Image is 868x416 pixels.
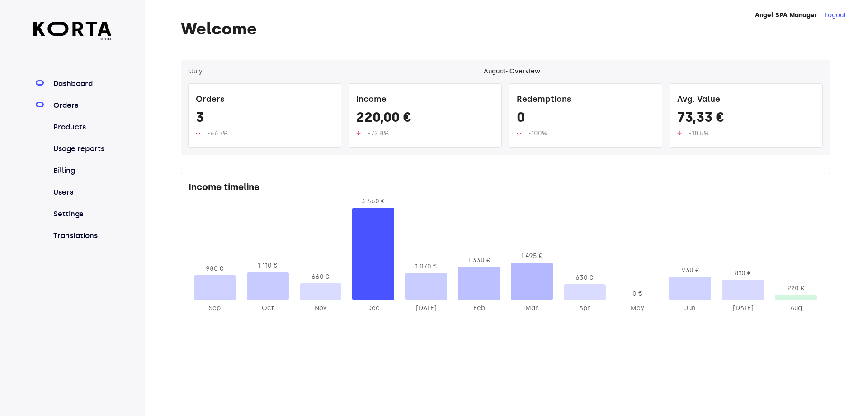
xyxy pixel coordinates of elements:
div: 3 [196,109,334,129]
button: ‹July [188,67,203,76]
div: 0 [517,109,655,129]
div: 220,00 € [356,109,494,129]
div: 930 € [669,266,711,275]
img: up [356,130,361,135]
img: up [517,130,521,135]
button: Logout [825,11,846,20]
div: 2025-Jun [669,304,711,313]
div: Income [356,91,494,109]
div: 660 € [300,273,342,282]
div: 1 330 € [458,256,500,265]
img: up [196,130,200,135]
a: Translations [52,230,112,241]
a: Users [52,187,112,198]
span: -72.8% [368,129,389,137]
a: Dashboard [52,78,112,89]
div: Avg. Value [677,91,815,109]
a: beta [33,22,112,42]
div: 1 070 € [405,262,447,271]
div: 2025-Jul [722,304,764,313]
div: 3 660 € [352,197,394,206]
div: 2025-May [617,304,659,313]
a: Orders [52,100,112,111]
a: Usage reports [52,143,112,154]
img: Korta [33,22,112,36]
div: 2024-Dec [352,304,394,313]
h1: Welcome [181,20,830,38]
div: 2025-Feb [458,304,500,313]
div: Income timeline [189,181,822,197]
div: 980 € [194,264,236,273]
span: -66.7% [208,129,228,137]
span: -100% [528,129,547,137]
div: 2025-Mar [511,304,553,313]
div: 1 110 € [247,261,289,270]
div: 2024-Nov [300,304,342,313]
span: -18.5% [689,129,709,137]
div: Orders [196,91,334,109]
div: 810 € [722,269,764,278]
strong: Angel SPA Manager [755,11,817,19]
div: 220 € [775,284,817,293]
div: 73,33 € [677,109,815,129]
a: Settings [52,209,112,220]
div: August - Overview [484,67,540,76]
div: 0 € [617,289,659,298]
a: Products [52,122,112,133]
div: 2025-Jan [405,304,447,313]
a: Billing [52,165,112,176]
img: up [677,130,682,135]
div: 2024-Sep [194,304,236,313]
div: 1 495 € [511,252,553,261]
div: 2025-Apr [564,304,606,313]
span: beta [33,36,112,42]
div: 630 € [564,273,606,282]
div: Redemptions [517,91,655,109]
div: 2024-Oct [247,304,289,313]
div: 2025-Aug [775,304,817,313]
